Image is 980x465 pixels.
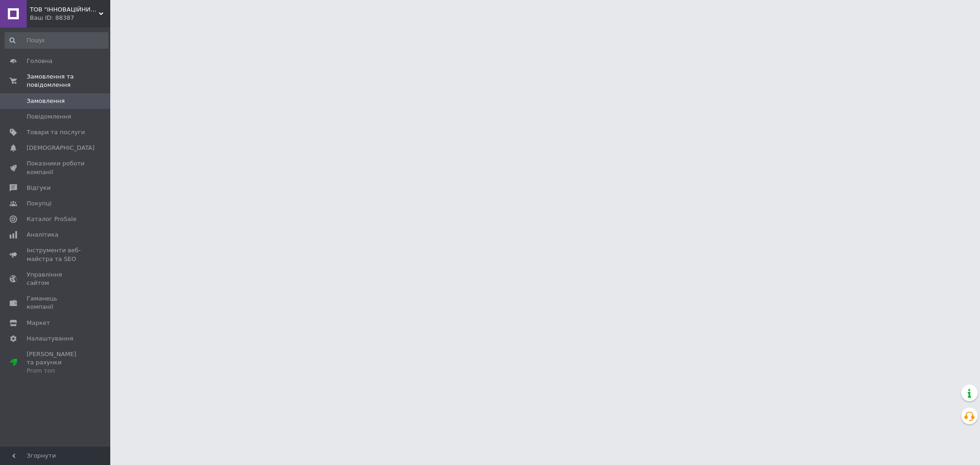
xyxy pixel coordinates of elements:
span: ТОВ "ІННОВАЦІЙНИЙ АЛЬЯНС" [30,6,99,14]
span: Повідомлення [27,113,71,121]
span: Показники роботи компанії [27,159,85,176]
span: Покупці [27,199,51,208]
span: [DEMOGRAPHIC_DATA] [27,144,95,152]
span: Аналітика [27,231,58,239]
span: Управління сайтом [27,271,85,287]
span: Замовлення та повідомлення [27,73,110,89]
span: Замовлення [27,97,65,105]
div: Prom топ [27,367,85,375]
span: Товари та послуги [27,128,85,136]
span: Гаманець компанії [27,295,85,311]
span: Інструменти веб-майстра та SEO [27,246,85,263]
div: Ваш ID: 88387 [30,14,110,22]
input: Пошук [5,32,108,49]
span: Відгуки [27,184,51,192]
span: Налаштування [27,335,74,343]
span: [PERSON_NAME] та рахунки [27,350,85,375]
span: Головна [27,57,52,65]
span: Маркет [27,319,50,327]
span: Каталог ProSale [27,215,76,223]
